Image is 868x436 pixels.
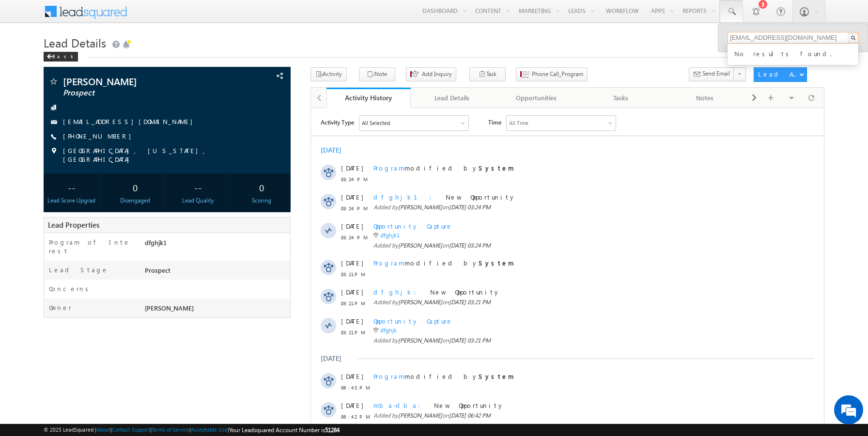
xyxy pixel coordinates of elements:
[138,229,180,236] span: [DATE] 03:21 PM
[62,56,203,64] span: modified by
[30,180,52,188] span: [DATE]
[469,67,506,81] button: Task
[418,92,486,104] div: Lead Details
[30,322,52,331] span: [DATE]
[62,303,465,312] span: Added by on
[46,178,98,196] div: --
[30,264,52,273] span: [DATE]
[96,426,110,433] a: About
[152,426,189,433] a: Terms of Service
[44,52,78,62] div: Back
[587,92,654,104] div: Tasks
[62,322,142,330] : Opportunity Capture
[87,342,131,349] span: [PERSON_NAME]
[63,132,136,141] span: [PHONE_NUMBER]
[87,229,131,236] span: [PERSON_NAME]
[229,426,340,434] span: Your Leadsquared Account Number is
[30,191,59,200] span: 03:21 PM
[30,304,59,313] span: 06:42 PM
[191,426,228,433] a: Acceptable Use
[207,359,241,367] span: uGwebsite1
[109,178,161,196] div: 0
[325,426,340,434] span: 51284
[62,228,465,237] span: Added by on
[172,178,224,196] div: --
[109,196,161,205] div: Disengaged
[62,359,308,367] span: Lead Source changed from to by .
[30,67,59,76] span: 03:24 PM
[168,56,203,64] strong: System
[62,180,111,188] span: dfghjk
[44,35,106,50] span: Lead Details
[51,11,79,19] div: All Selected
[30,275,59,284] span: 06:43 PM
[63,146,265,164] span: [GEOGRAPHIC_DATA], [US_STATE], [GEOGRAPHIC_DATA]
[69,218,86,226] a: dfghjk
[63,77,217,86] span: [PERSON_NAME]
[49,265,108,274] label: Lead Stage
[69,124,89,131] a: dfghjk1
[138,95,180,103] span: [DATE] 03:24 PM
[62,151,203,159] span: modified by
[502,92,570,104] div: Opportunities
[30,85,52,93] span: [DATE]
[758,70,799,78] div: Lead Actions
[663,88,747,108] a: Notes
[532,70,583,78] span: Phone Call_Program
[44,425,340,435] span: © 2025 LeadSquared | | | | |
[142,265,290,279] div: Prospect
[30,151,52,159] span: [DATE]
[63,88,217,98] span: Prospect
[44,51,83,60] a: Back
[62,151,93,159] span: Program
[87,190,131,198] span: [PERSON_NAME]
[579,88,663,108] a: Tasks
[87,304,131,311] span: [PERSON_NAME]
[406,67,456,81] button: Add Inquiry
[30,293,52,302] span: [DATE]
[62,190,465,199] span: Added by on
[49,303,72,312] label: Owner
[702,69,730,78] span: Send Email
[62,264,203,273] span: modified by
[112,426,150,433] a: Contact Support
[172,196,224,205] div: Lead Quality
[30,220,59,229] span: 03:21 PM
[168,151,203,159] strong: System
[422,70,452,78] span: Add Inquiry
[10,7,43,22] span: Activity Type
[49,284,92,293] label: Concerns
[168,264,203,272] strong: System
[30,209,52,218] span: [DATE]
[69,332,93,339] a: mba-dba
[138,190,180,198] span: [DATE] 03:21 PM
[310,67,347,81] button: Activity
[138,134,180,141] span: [DATE] 03:24 PM
[689,67,734,81] button: Send Email
[62,133,465,142] span: Added by on
[495,88,579,108] a: Opportunities
[30,125,59,134] span: 03:24 PM
[198,11,217,19] div: All Time
[30,114,52,123] span: [DATE]
[62,293,115,301] span: mba-dba
[135,85,205,93] span: New Opportunity
[177,7,190,22] span: Time
[142,238,290,251] div: dfghjk1
[48,8,157,22] div: All Selected
[87,134,131,141] span: [PERSON_NAME]
[334,93,403,102] div: Activity History
[145,304,194,312] span: [PERSON_NAME]
[62,342,465,350] span: Added by on
[251,359,270,367] span: Empty
[62,114,142,122] : Opportunity Capture
[671,92,739,104] div: Notes
[326,88,411,108] a: Activity History
[62,56,93,64] span: Program
[285,359,307,367] span: System
[87,95,131,103] span: [PERSON_NAME]
[359,67,395,81] button: Note
[62,85,127,93] span: dfghjk1
[516,67,588,81] button: Phone Call_Program
[30,56,52,64] span: [DATE]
